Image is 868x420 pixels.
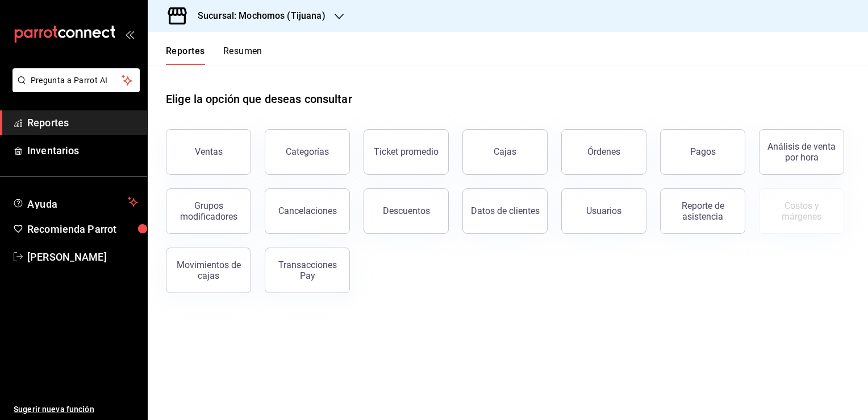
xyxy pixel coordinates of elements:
[125,30,134,39] button: open_drawer_menu
[27,249,138,265] span: [PERSON_NAME]
[195,146,223,157] div: Ventas
[166,129,251,175] button: Ventas
[166,248,251,293] button: Movimientos de cajas
[272,260,343,281] div: Transacciones Pay
[759,188,844,234] button: Contrata inventarios para ver este reporte
[462,188,548,234] button: Datos de clientes
[586,205,621,216] div: Usuarios
[166,90,352,108] h1: Elige la opción que deseas consultar
[12,68,140,92] button: Pregunta a Parrot AI
[14,403,138,415] span: Sugerir nueva función
[223,46,262,65] button: Resumen
[383,205,430,216] div: Descuentos
[166,188,251,234] button: Grupos modificadores
[462,129,548,175] a: Cajas
[364,129,449,175] button: Ticket promedio
[27,115,138,130] span: Reportes
[27,143,138,158] span: Inventarios
[667,200,738,222] div: Reporte de asistencia
[265,248,350,293] button: Transacciones Pay
[690,146,716,157] div: Pagos
[27,195,123,209] span: Ayuda
[766,200,837,222] div: Costos y márgenes
[587,146,620,157] div: Órdenes
[660,188,745,234] button: Reporte de asistencia
[31,75,122,87] span: Pregunta a Parrot AI
[27,221,138,237] span: Recomienda Parrot
[8,83,140,94] a: Pregunta a Parrot AI
[471,205,540,216] div: Datos de clientes
[494,145,517,159] div: Cajas
[265,188,350,234] button: Cancelaciones
[561,188,646,234] button: Usuarios
[561,129,646,175] button: Órdenes
[166,46,262,65] div: navigation tabs
[166,46,205,65] button: Reportes
[189,9,325,23] h3: Sucursal: Mochomos (Tijuana)
[660,129,745,175] button: Pagos
[173,260,244,281] div: Movimientos de cajas
[278,205,337,216] div: Cancelaciones
[759,129,844,175] button: Análisis de venta por hora
[766,141,837,163] div: Análisis de venta por hora
[286,146,329,157] div: Categorías
[265,129,350,175] button: Categorías
[364,188,449,234] button: Descuentos
[374,146,439,157] div: Ticket promedio
[173,200,244,222] div: Grupos modificadores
